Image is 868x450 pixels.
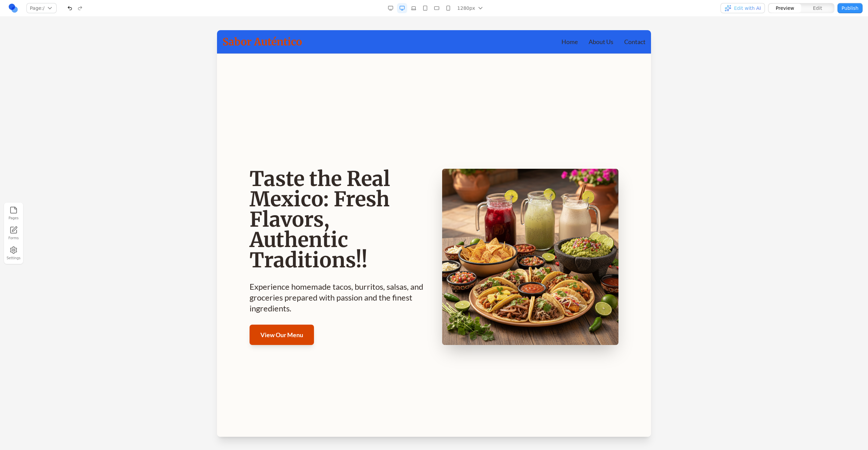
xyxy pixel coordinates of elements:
button: Laptop [409,3,419,13]
span: Preview [776,5,794,12]
button: Mobile Landscape [432,3,442,13]
button: Settings [6,245,21,262]
button: Mobile [443,3,453,13]
button: Edit with AI [721,3,765,13]
button: Page:/ [26,3,57,13]
button: Desktop Wide [386,3,396,13]
button: Desktop [397,3,407,13]
button: Pages [6,205,21,222]
span: Edit [813,5,822,12]
button: Publish [837,3,863,13]
span: Edit with AI [734,5,761,12]
a: Forms [6,225,21,242]
img: Vibrant Mexican food spread with tacos, guacamole, and agua fresca [225,139,401,315]
iframe: Preview [217,30,651,437]
button: 1280px [455,3,486,13]
button: Tablet [420,3,430,13]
